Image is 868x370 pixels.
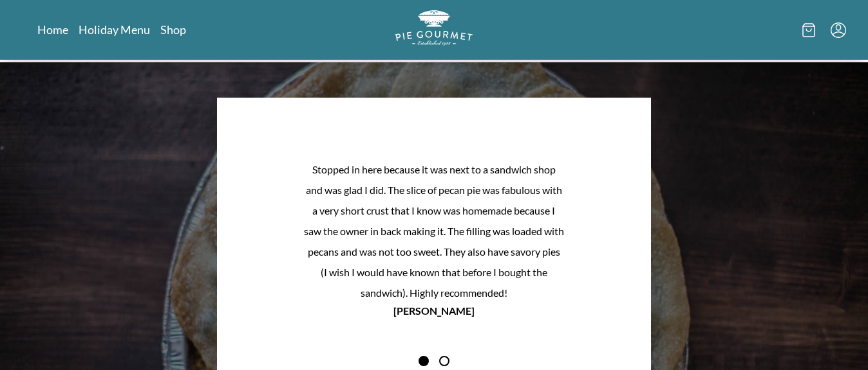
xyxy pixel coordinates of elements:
a: Logo [395,10,473,49]
button: Menu [831,22,846,38]
a: Shop [160,22,186,37]
a: Home [37,22,68,37]
p: Stopped in here because it was next to a sandwich shop and was glad I did. The slice of pecan pie... [304,159,564,303]
p: [PERSON_NAME] [217,303,651,319]
a: Holiday Menu [79,22,150,37]
img: logo [395,10,473,46]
